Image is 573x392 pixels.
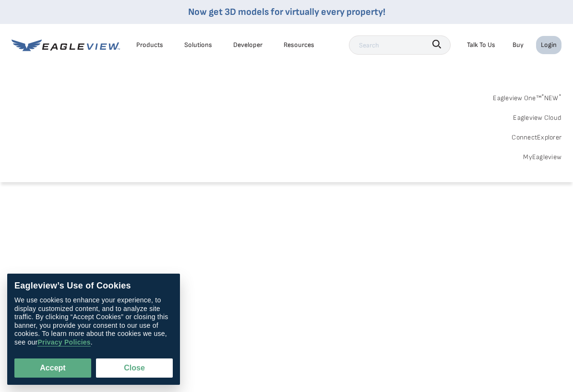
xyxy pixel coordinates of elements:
a: Privacy Policies [37,338,90,346]
a: ConnectExplorer [512,131,561,143]
div: Talk To Us [467,39,495,51]
div: Login [541,39,557,51]
a: Now get 3D models for virtually every property! [188,6,385,18]
a: Eagleview One™*NEW* [493,89,561,104]
input: Search [349,35,451,55]
div: Resources [284,39,314,51]
div: Solutions [184,39,212,51]
a: MyEagleview [523,151,561,163]
a: Buy [513,39,524,51]
a: Eagleview Cloud [513,112,561,124]
span: NEW [541,94,561,102]
div: Eagleview’s Use of Cookies [14,281,173,291]
button: Accept [14,358,91,378]
div: We use cookies to enhance your experience, to display customized content, and to analyze site tra... [14,296,173,346]
button: Close [96,358,173,378]
a: Developer [233,39,263,51]
div: Products [136,39,163,51]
